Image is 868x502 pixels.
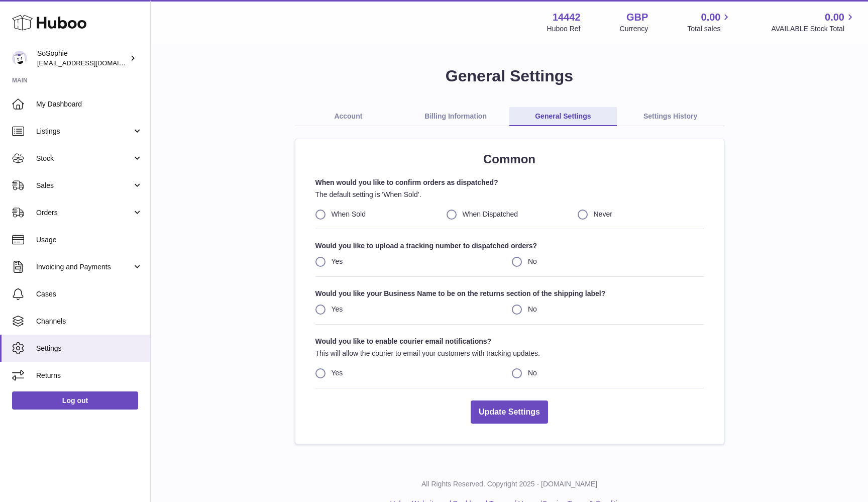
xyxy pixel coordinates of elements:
span: Total sales [687,24,732,34]
label: Yes [315,368,507,378]
span: Returns [36,371,143,380]
label: When Dispatched [447,210,573,219]
strong: GBP [626,11,648,24]
label: Yes [315,305,507,314]
label: When Sold [315,210,442,219]
span: Stock [36,154,132,163]
span: 0.00 [825,11,844,24]
p: The default setting is 'When Sold’. [315,190,704,199]
div: SoSophie [37,49,128,68]
span: 0.00 [701,11,721,24]
span: [EMAIL_ADDRESS][DOMAIN_NAME] [37,59,148,67]
strong: Would you like to upload a tracking number to dispatched orders? [315,241,704,251]
label: No [512,305,704,314]
p: All Rights Reserved. Copyright 2025 - [DOMAIN_NAME] [159,479,860,489]
a: 0.00 AVAILABLE Stock Total [771,11,856,34]
strong: Would you like your Business Name to be on the returns section of the shipping label? [315,289,704,298]
p: This will allow the courier to email your customers with tracking updates. [315,349,704,358]
button: Update Settings [471,400,548,424]
span: AVAILABLE Stock Total [771,24,856,34]
strong: When would you like to confirm orders as dispatched? [315,178,704,187]
span: Settings [36,344,143,353]
a: Log out [12,391,138,410]
a: Settings History [617,107,724,126]
a: 0.00 Total sales [687,11,732,34]
span: Invoicing and Payments [36,262,132,272]
div: Currency [620,24,648,34]
label: Yes [315,257,507,266]
h1: General Settings [167,65,852,87]
span: Sales [36,181,132,190]
label: No [512,257,704,266]
div: Huboo Ref [547,24,581,34]
label: No [512,368,704,378]
img: info@thebigclick.co.uk [12,51,27,66]
label: Never [578,210,704,219]
span: Orders [36,208,132,218]
strong: 14442 [553,11,581,24]
a: General Settings [509,107,617,126]
strong: Would you like to enable courier email notifications? [315,337,704,346]
a: Account [295,107,402,126]
span: Channels [36,317,143,326]
a: Billing Information [402,107,509,126]
h2: Common [315,151,704,167]
span: My Dashboard [36,99,143,109]
span: Listings [36,127,132,136]
span: Usage [36,235,143,245]
span: Cases [36,289,143,299]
